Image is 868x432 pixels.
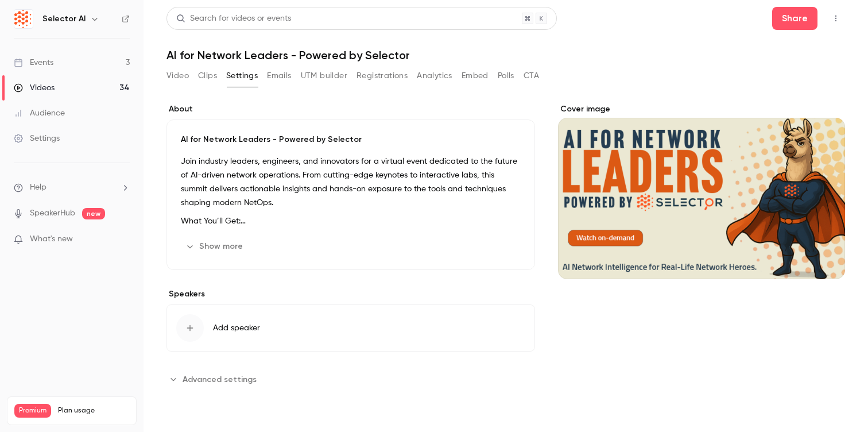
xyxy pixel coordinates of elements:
[166,48,845,62] h1: AI for Network Leaders - Powered by Selector
[176,13,291,25] div: Search for videos or events
[116,234,130,245] iframe: Noticeable Trigger
[14,404,51,418] span: Premium
[301,67,347,85] button: UTM builder
[181,134,521,145] p: AI for Network Leaders - Powered by Selector
[827,9,845,28] button: Top Bar Actions
[181,214,521,228] p: What You’ll Get:
[14,57,53,68] div: Events
[213,322,260,334] span: Add speaker
[772,7,817,30] button: Share
[558,103,845,115] label: Cover image
[226,67,258,85] button: Settings
[58,406,129,415] span: Plan usage
[30,233,73,245] span: What's new
[166,103,535,115] label: About
[14,82,55,94] div: Videos
[14,10,33,28] img: Selector AI
[417,67,452,85] button: Analytics
[267,67,291,85] button: Emails
[166,370,535,388] section: Advanced settings
[181,155,521,210] p: Join industry leaders, engineers, and innovators for a virtual event dedicated to the future of A...
[524,67,539,85] button: CTA
[498,67,514,85] button: Polls
[30,182,46,194] span: Help
[14,182,130,194] li: help-dropdown-opener
[14,107,65,119] div: Audience
[166,288,535,300] label: Speakers
[14,133,60,144] div: Settings
[166,304,535,352] button: Add speaker
[183,373,257,385] span: Advanced settings
[82,208,105,219] span: new
[558,103,845,279] section: Cover image
[462,67,489,85] button: Embed
[181,237,250,256] button: Show more
[166,370,263,388] button: Advanced settings
[42,13,86,25] h6: Selector AI
[356,67,408,85] button: Registrations
[198,67,217,85] button: Clips
[166,67,189,85] button: Video
[30,207,75,219] a: SpeakerHub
